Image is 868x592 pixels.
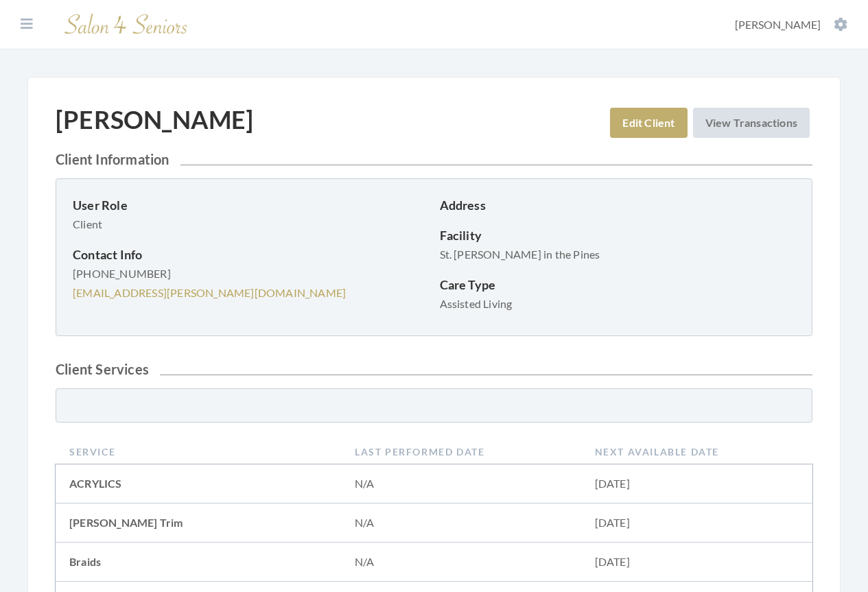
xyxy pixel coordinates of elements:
[73,267,171,280] span: [PHONE_NUMBER]
[440,275,796,294] p: Care Type
[341,464,581,504] td: N/A
[581,464,812,504] td: [DATE]
[341,504,581,543] td: N/A
[56,439,341,464] th: Service
[73,245,429,264] p: Contact Info
[58,8,195,40] img: Salon 4 Seniors
[581,439,812,464] th: Next Available Date
[56,464,341,504] td: ACRYLICS
[56,543,341,582] td: Braids
[341,543,581,582] td: N/A
[341,439,581,464] th: Last Performed Date
[56,361,812,377] h2: Client Services
[73,215,429,234] p: Client
[440,196,796,215] p: Address
[56,151,812,167] h2: Client Information
[731,17,852,32] button: [PERSON_NAME]
[440,294,796,313] p: Assisted Living
[581,504,812,543] td: [DATE]
[581,543,812,582] td: [DATE]
[735,18,821,31] span: [PERSON_NAME]
[73,286,346,299] a: [EMAIL_ADDRESS][PERSON_NAME][DOMAIN_NAME]
[440,226,796,245] p: Facility
[693,108,810,138] a: View Transactions
[73,196,429,215] p: User Role
[440,245,796,264] p: St. [PERSON_NAME] in the Pines
[56,504,341,543] td: [PERSON_NAME] Trim
[56,105,254,134] h1: [PERSON_NAME]
[610,108,687,138] a: Edit Client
